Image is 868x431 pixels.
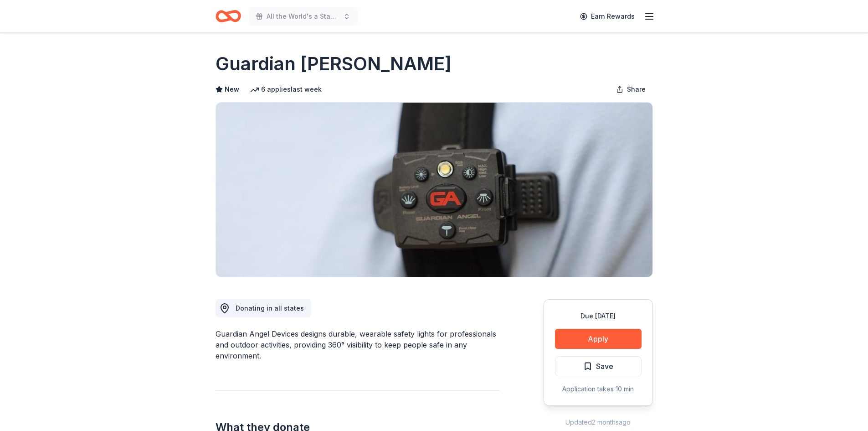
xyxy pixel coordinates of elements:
[575,8,640,25] a: Earn Rewards
[216,5,241,27] a: Home
[555,329,642,349] button: Apply
[250,84,322,95] div: 6 applies last week
[216,51,452,77] h1: Guardian [PERSON_NAME]
[216,328,500,361] div: Guardian Angel Devices designs durable, wearable safety lights for professionals and outdoor acti...
[267,11,339,22] span: All the World's a Stage - Winter Gala
[596,360,613,372] span: Save
[555,384,642,395] div: Application takes 10 min
[225,84,239,95] span: New
[216,103,652,277] img: Image for Guardian Angel Device
[555,311,642,322] div: Due [DATE]
[609,80,653,99] button: Share
[544,417,653,428] div: Updated 2 months ago
[555,356,642,376] button: Save
[627,84,646,95] span: Share
[248,7,358,26] button: All the World's a Stage - Winter Gala
[236,304,304,312] span: Donating in all states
